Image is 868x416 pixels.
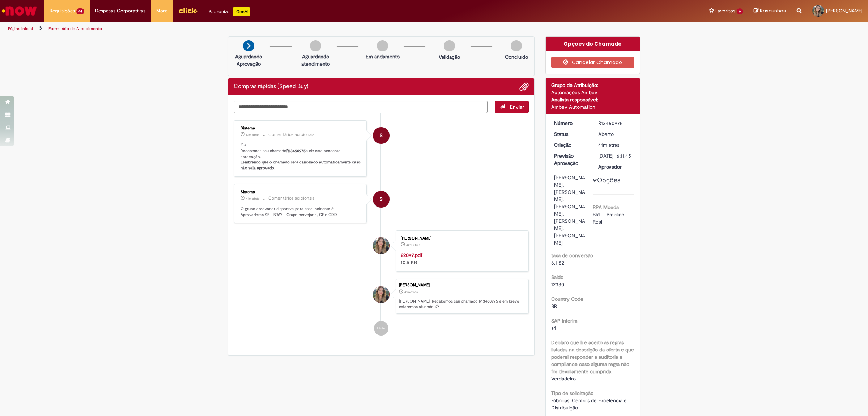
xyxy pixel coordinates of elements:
div: [PERSON_NAME] [401,236,521,241]
div: Padroniza [209,7,250,16]
span: 41m atrás [246,133,259,137]
div: Opções do Chamado [546,37,640,51]
span: 42m atrás [406,243,420,247]
span: Favoritos [715,7,735,14]
span: [PERSON_NAME] [826,8,863,14]
img: img-circle-grey.png [310,40,321,51]
textarea: Digite sua mensagem aqui... [234,101,488,113]
b: Tipo de solicitação [551,390,593,396]
small: Comentários adicionais [268,132,315,138]
time: 29/08/2025 09:11:45 [404,290,418,294]
ul: Trilhas de página [5,22,573,36]
span: 41m atrás [598,142,619,148]
div: R13460975 [598,120,632,127]
span: 41m atrás [246,196,259,201]
span: BRL - Brazilian Real [593,211,626,225]
a: Página inicial [8,26,33,32]
p: [PERSON_NAME]! Recebemos seu chamado R13460975 e em breve estaremos atuando. [399,299,525,310]
p: +GenAi [233,7,250,16]
span: S [380,127,383,144]
b: Country Code [551,296,583,302]
b: Declaro que li e aceito as regras listadas na descrição da oferta e que poderei responder a audit... [551,339,634,375]
small: Comentários adicionais [268,195,315,201]
div: Sistema [241,190,361,194]
div: System [373,191,390,208]
button: Adicionar anexos [519,82,529,91]
div: Ingrid Campos Silva [373,286,390,303]
b: taxa de conversão [551,252,593,259]
b: R13460975 [286,148,306,154]
img: img-circle-grey.png [377,40,388,51]
span: 41m atrás [404,290,418,294]
div: [PERSON_NAME], [PERSON_NAME], [PERSON_NAME], [PERSON_NAME], [PERSON_NAME] [554,174,588,246]
span: More [156,7,167,14]
div: 10.5 KB [401,251,521,266]
span: 6.1182 [551,259,564,266]
b: SAP Interim [551,317,578,324]
div: Aberto [598,130,632,138]
time: 29/08/2025 09:11:57 [246,133,259,137]
span: s4 [551,325,556,331]
span: 44 [76,8,84,14]
div: Sistema [241,126,361,130]
p: Validação [439,53,460,61]
dt: Número [549,120,593,127]
div: Ingrid Campos Silva [373,237,390,254]
dt: Aprovador [593,163,637,170]
li: Ingrid Campos Silva [234,279,529,314]
b: RPA Moeda [593,204,619,211]
span: Enviar [510,104,524,110]
time: 29/08/2025 09:11:45 [598,142,619,148]
p: O grupo aprovador disponível para esse incidente é: Aprovadores SB - BR6Y - Grupo cervejaria, CE ... [241,206,361,217]
img: ServiceNow [1,4,38,18]
button: Cancelar Chamado [551,57,635,68]
button: Enviar [495,101,529,113]
span: Rascunhos [760,7,786,14]
span: Requisições [50,7,75,14]
dt: Status [549,130,593,138]
span: BR [551,303,557,309]
a: Rascunhos [754,8,786,14]
span: Verdadeiro [551,375,576,382]
div: [PERSON_NAME] [399,283,525,287]
a: 22097.pdf [401,252,422,258]
p: Concluído [505,53,528,61]
img: img-circle-grey.png [444,40,455,51]
b: Lembrando que o chamado será cancelado automaticamente caso não seja aprovado. [241,159,362,171]
ul: Histórico de tíquete [234,113,529,343]
a: Formulário de Atendimento [48,26,102,32]
time: 29/08/2025 09:11:32 [406,243,420,247]
span: 6 [737,8,743,14]
div: Grupo de Atribuição: [551,82,635,89]
span: 12330 [551,281,564,288]
img: img-circle-grey.png [511,40,522,51]
p: Aguardando Aprovação [231,53,266,67]
span: Fábricas, Centros de Excelência e Distribuição [551,397,628,411]
p: Aguardando atendimento [298,53,333,67]
img: click_logo_yellow_360x200.png [178,5,198,16]
div: [DATE] 16:11:45 [598,152,632,159]
div: 29/08/2025 09:11:45 [598,141,632,149]
div: Ambev Automation [551,103,635,111]
div: Analista responsável: [551,96,635,103]
dt: Previsão Aprovação [549,152,593,167]
span: Despesas Corporativas [95,7,145,14]
div: Automações Ambev [551,89,635,96]
img: arrow-next.png [243,40,254,51]
b: Saldo [551,274,563,280]
p: Em andamento [366,53,400,60]
p: Olá! Recebemos seu chamado e ele esta pendente aprovação. [241,142,361,171]
dt: Criação [549,141,593,149]
time: 29/08/2025 09:11:53 [246,196,259,201]
span: S [380,191,383,208]
div: System [373,127,390,144]
h2: Compras rápidas (Speed Buy) Histórico de tíquete [234,83,309,90]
